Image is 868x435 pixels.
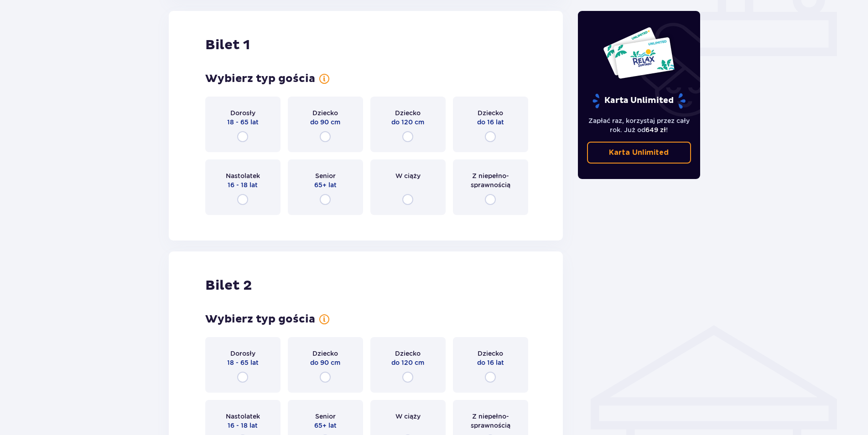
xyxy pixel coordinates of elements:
[587,116,691,134] p: Zapłać raz, korzystaj przez cały rok. Już od !
[227,358,259,367] p: 18 - 65 lat
[227,118,259,127] p: 18 - 65 lat
[205,72,315,86] p: Wybierz typ gościa
[395,349,421,358] p: Dziecko
[461,412,520,430] p: Z niepełno­sprawnością
[314,180,337,189] p: 65+ lat
[477,358,504,367] p: do 16 lat
[310,358,340,367] p: do 90 cm
[230,349,255,358] p: Dorosły
[477,118,504,127] p: do 16 lat
[205,277,252,294] p: Bilet 2
[395,108,421,118] p: Dziecko
[395,171,421,180] p: W ciąży
[314,421,337,430] p: 65+ lat
[461,171,520,189] p: Z niepełno­sprawnością
[391,118,424,127] p: do 120 cm
[395,412,421,421] p: W ciąży
[205,36,250,54] p: Bilet 1
[205,312,315,326] p: Wybierz typ gościa
[228,180,258,189] p: 16 - 18 lat
[230,108,255,118] p: Dorosły
[228,421,258,430] p: 16 - 18 lat
[315,412,336,421] p: Senior
[645,126,666,133] span: 649 zł
[312,108,338,118] p: Dziecko
[587,142,691,164] a: Karta Unlimited
[312,349,338,358] p: Dziecko
[478,349,503,358] p: Dziecko
[226,412,260,421] p: Nastolatek
[592,93,686,109] p: Karta Unlimited
[478,108,503,118] p: Dziecko
[391,358,424,367] p: do 120 cm
[609,148,669,158] p: Karta Unlimited
[315,171,336,180] p: Senior
[226,171,260,180] p: Nastolatek
[310,118,340,127] p: do 90 cm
